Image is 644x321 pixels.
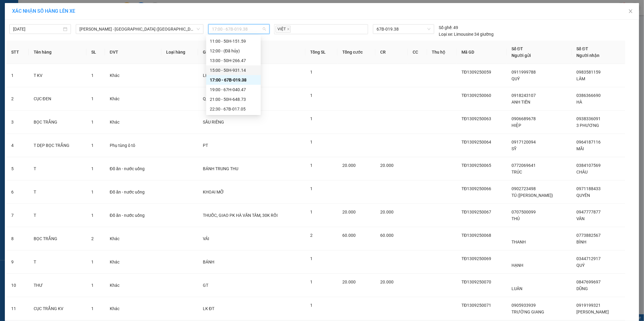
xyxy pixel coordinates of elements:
[105,134,161,157] td: Phụ tùng ô tô
[310,280,313,284] span: 1
[512,123,521,128] span: HIỆP
[461,70,491,74] span: TĐ1309250059
[29,180,86,204] td: T
[577,146,584,151] span: MÃI
[91,120,94,124] span: 1
[577,286,588,291] span: DŨNG
[29,297,86,320] td: CỤC TRẮNG KV
[203,166,238,171] span: BÁNH TRUNG THU
[512,309,544,314] span: TRƯỜNG GIANG
[210,57,257,64] div: 13:00 - 50H-266.47
[577,100,582,104] span: HÀ
[6,180,29,204] td: 6
[461,116,491,121] span: TĐ1309250063
[577,46,588,51] span: Số ĐT
[203,96,213,101] span: Q/ÁO
[6,64,29,87] td: 1
[6,227,29,250] td: 8
[287,28,290,31] span: close
[622,3,639,20] button: Close
[461,256,491,261] span: TĐ1309250069
[310,210,313,214] span: 1
[577,193,590,198] span: QUYÊN
[212,25,266,34] span: 17:00 - 67B-019.38
[512,210,536,214] span: 0707500099
[512,263,523,268] span: HẠNH
[461,163,491,168] span: TĐ1309250065
[29,41,86,64] th: Tên hàng
[310,140,313,144] span: 1
[91,213,94,218] span: 1
[461,186,491,191] span: TĐ1309250066
[29,227,86,250] td: BỌC TRẮNG
[105,87,161,111] td: Khác
[86,41,105,64] th: SL
[577,170,588,174] span: CHÂU
[91,260,94,264] span: 1
[203,213,278,218] span: THUỐC, GIAO PK HÀ VĂN TÂM, 30K RỒI
[512,303,536,308] span: 0905933939
[512,53,531,58] span: Người gửi
[461,93,491,98] span: TĐ1309250060
[577,186,601,191] span: 0971188433
[310,116,313,121] span: 1
[29,87,86,111] td: CỤC ĐEN
[577,123,599,128] span: 3 PHƯƠNG
[29,134,86,157] td: T DẸP BỌC TRẮNG
[342,233,356,238] span: 60.000
[461,303,491,308] span: TĐ1309250071
[512,100,530,104] span: ANH TIỀN
[105,111,161,134] td: Khác
[79,25,200,34] span: Hồ Chí Minh - Tân Châu (Giường)
[29,250,86,274] td: T
[13,26,62,32] input: 13/09/2025
[6,250,29,274] td: 9
[105,274,161,297] td: Khác
[210,38,257,45] div: 11:00 - 50H-151.59
[461,280,491,284] span: TĐ1309250070
[6,157,29,180] td: 5
[512,116,536,121] span: 0906689678
[91,190,94,194] span: 1
[577,263,585,268] span: QUÝ
[105,250,161,274] td: Khác
[342,210,356,214] span: 20.000
[461,140,491,144] span: TĐ1309250064
[342,280,356,284] span: 20.000
[203,283,208,288] span: GT
[91,143,94,148] span: 1
[577,140,601,144] span: 0964187116
[310,233,313,238] span: 2
[439,24,458,31] div: 49
[161,41,198,64] th: Loại hàng
[198,41,306,64] th: Ghi chú
[512,170,522,174] span: TRÚC
[577,303,601,308] span: 0919199321
[577,309,609,314] span: [PERSON_NAME]
[577,116,601,121] span: 0938336091
[6,204,29,227] td: 7
[105,157,161,180] td: Đồ ăn - nước uống
[105,204,161,227] td: Đồ ăn - nước uống
[512,186,536,191] span: 0902723498
[29,204,86,227] td: T
[91,73,94,78] span: 1
[210,48,257,54] div: 12:00 - (Đã hủy)
[203,143,208,148] span: PT
[6,87,29,111] td: 2
[342,163,356,168] span: 20.000
[512,240,526,244] span: THANH
[577,53,600,58] span: Người nhận
[512,163,536,168] span: 0772069641
[577,210,601,214] span: 0947777877
[512,76,520,81] span: QUÝ
[380,233,394,238] span: 60.000
[29,157,86,180] td: T
[457,41,507,64] th: Mã GD
[375,41,408,64] th: CR
[577,70,601,74] span: 0983581159
[577,256,601,261] span: 0344712917
[6,111,29,134] td: 3
[512,193,553,198] span: TÚ ([PERSON_NAME])
[105,180,161,204] td: Đồ ăn - nước uống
